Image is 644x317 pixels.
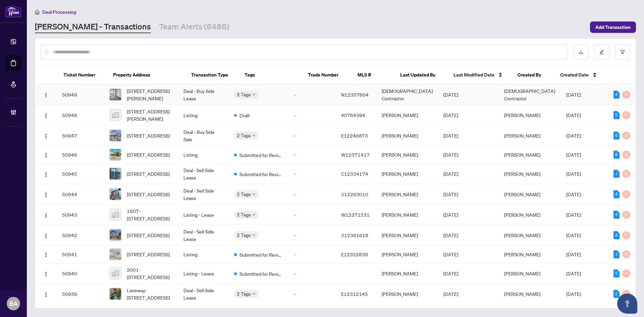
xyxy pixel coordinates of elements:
[443,212,458,218] span: [DATE]
[178,164,229,184] td: Deal - Sell Side Lease
[595,22,631,33] span: Add Transaction
[620,50,625,54] span: filter
[57,246,104,263] td: 50941
[127,266,173,281] span: 2001-[STREET_ADDRESS]
[178,284,229,304] td: Deal - Sell Side Lease
[504,112,540,118] span: [PERSON_NAME]
[178,105,229,125] td: Listing
[443,92,458,98] span: [DATE]
[110,268,121,279] img: thumbnail-img
[127,207,173,222] span: 1607-[STREET_ADDRESS]
[41,130,51,141] button: Logo
[237,91,251,98] span: 2 Tags
[341,152,370,158] span: W12371417
[252,193,256,196] span: down
[5,5,21,17] img: logo
[622,211,630,219] div: 0
[237,131,251,139] span: 2 Tags
[178,246,229,263] td: Listing
[41,268,51,279] button: Logo
[613,170,620,178] div: 1
[252,213,256,216] span: down
[57,205,104,225] td: 50943
[43,93,49,98] img: Logo
[159,21,229,33] a: Team Alerts (6486)
[43,213,49,218] img: Logo
[57,263,104,284] td: 50940
[613,250,620,258] div: 1
[252,134,256,137] span: down
[599,50,604,54] span: edit
[57,284,104,304] td: 50939
[57,125,104,146] td: 50947
[504,232,540,238] span: [PERSON_NAME]
[504,171,540,177] span: [PERSON_NAME]
[376,125,438,146] td: [PERSON_NAME]
[239,251,283,258] span: Submitted for Review
[443,191,458,197] span: [DATE]
[613,111,620,119] div: 5
[566,171,581,177] span: [DATE]
[127,132,170,139] span: [STREET_ADDRESS]
[352,66,395,85] th: MLS #
[341,212,370,218] span: W12371531
[41,168,51,179] button: Logo
[178,85,229,105] td: Deal - Buy Side Lease
[127,191,170,198] span: [STREET_ADDRESS]
[178,184,229,205] td: Deal - Sell Side Lease
[237,190,251,198] span: 2 Tags
[555,66,604,85] th: Created Date
[288,146,336,164] td: -
[43,113,49,118] img: Logo
[341,191,368,197] span: X12293010
[43,134,49,139] img: Logo
[110,288,121,300] img: thumbnail-img
[41,288,51,299] button: Logo
[341,232,368,238] span: X12361618
[43,172,49,177] img: Logo
[41,230,51,241] button: Logo
[41,149,51,160] button: Logo
[110,189,121,200] img: thumbnail-img
[127,151,170,158] span: [STREET_ADDRESS]
[41,89,51,100] button: Logo
[127,108,173,122] span: [STREET_ADDRESS][PERSON_NAME]
[613,190,620,198] div: 4
[573,44,589,60] button: download
[448,66,512,85] th: Last Modified Date
[57,225,104,246] td: 50942
[43,252,49,258] img: Logo
[57,85,104,105] td: 50949
[504,291,540,297] span: [PERSON_NAME]
[252,93,256,96] span: down
[57,146,104,164] td: 50946
[110,229,121,241] img: thumbnail-img
[341,133,368,139] span: E12246873
[376,146,438,164] td: [PERSON_NAME]
[252,292,256,296] span: down
[237,211,251,218] span: 2 Tags
[178,125,229,146] td: Deal - Buy Side Sale
[376,284,438,304] td: [PERSON_NAME]
[43,192,49,198] img: Logo
[341,92,369,98] span: N12357604
[443,291,458,297] span: [DATE]
[590,21,636,33] button: Add Transaction
[566,212,581,218] span: [DATE]
[57,164,104,184] td: 50945
[43,292,49,297] img: Logo
[504,251,540,257] span: [PERSON_NAME]
[615,44,630,60] button: filter
[288,284,336,304] td: -
[288,105,336,125] td: -
[613,290,620,298] div: 2
[376,85,438,105] td: [DEMOGRAPHIC_DATA] Contractor
[443,251,458,257] span: [DATE]
[443,171,458,177] span: [DATE]
[288,246,336,263] td: -
[566,152,581,158] span: [DATE]
[288,164,336,184] td: -
[566,191,581,197] span: [DATE]
[594,44,609,60] button: edit
[43,153,49,158] img: Logo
